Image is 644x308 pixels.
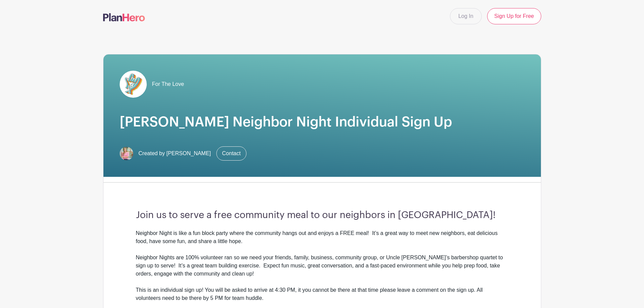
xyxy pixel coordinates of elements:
[120,71,147,98] img: pageload-spinner.gif
[216,146,246,161] a: Contact
[136,229,508,245] div: Neighbor Night is like a fun block party where the community hangs out and enjoys a FREE meal! It...
[139,149,211,158] span: Created by [PERSON_NAME]
[487,8,541,24] a: Sign Up for Free
[450,8,482,24] a: Log In
[103,13,145,21] img: logo-507f7623f17ff9eddc593b1ce0a138ce2505c220e1c5a4e2b4648c50719b7d32.svg
[120,147,133,160] img: 2x2%20headshot.png
[136,210,508,221] h3: Join us to serve a free community meal to our neighbors in [GEOGRAPHIC_DATA]!
[152,80,184,88] span: For The Love
[120,114,525,130] h1: [PERSON_NAME] Neighbor Night Individual Sign Up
